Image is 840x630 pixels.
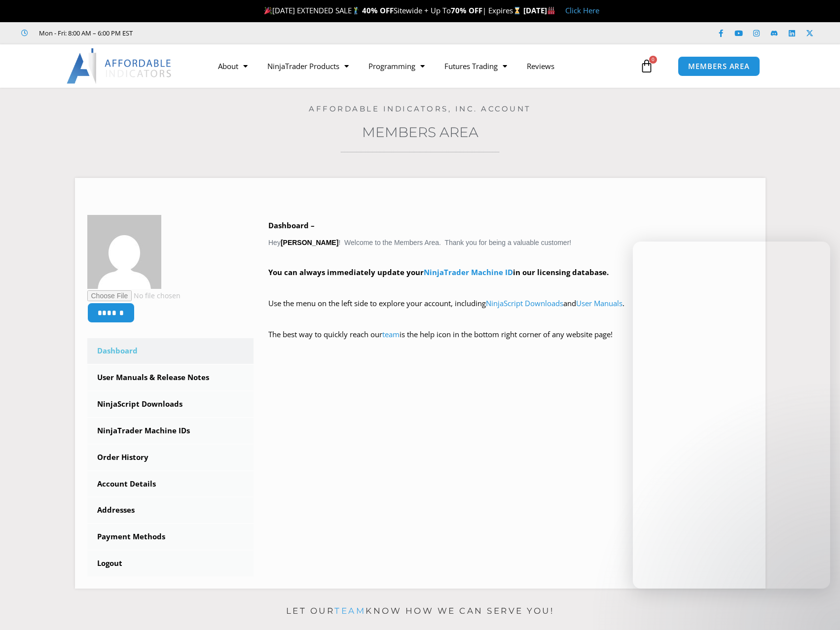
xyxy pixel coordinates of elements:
a: Affordable Indicators, Inc. Account [309,104,531,113]
a: NinjaScript Downloads [87,391,254,417]
a: Addresses [87,497,254,523]
a: User Manuals [576,298,622,308]
iframe: Intercom live chat [633,242,830,589]
a: Order History [87,445,254,470]
a: Programming [359,55,435,77]
span: 0 [649,56,657,64]
a: Members Area [362,124,478,140]
a: User Manuals & Release Notes [87,365,254,390]
a: Futures Trading [435,55,517,77]
a: 0 [625,52,668,80]
img: ⌛ [513,7,521,14]
a: About [208,55,257,77]
iframe: Intercom live chat [806,596,830,620]
strong: 70% OFF [451,5,482,15]
b: Dashboard – [268,220,315,230]
a: NinjaTrader Products [257,55,359,77]
img: 🏌️‍♂️ [352,7,360,14]
a: Reviews [517,55,564,77]
a: NinjaScript Downloads [486,298,563,308]
img: 218ed49f7b4d7b0b3a7b8f4ca3e2b80846fc3f0a5916c3644bb1597b344d4cf1 [87,215,161,289]
a: Dashboard [87,338,254,364]
a: Logout [87,551,254,576]
span: Mon - Fri: 8:00 AM – 6:00 PM EST [37,27,133,39]
img: 🏭 [548,7,555,14]
p: The best way to quickly reach our is the help icon in the bottom right corner of any website page! [268,328,753,355]
div: Hey ! Welcome to the Members Area. Thank you for being a valuable customer! [268,219,753,355]
a: Click Here [565,5,599,15]
strong: 40% OFF [362,5,394,15]
img: 🎉 [264,7,272,14]
strong: [PERSON_NAME] [281,239,338,246]
img: LogoAI | Affordable Indicators – NinjaTrader [67,48,173,84]
a: NinjaTrader Machine ID [424,267,513,277]
span: MEMBERS AREA [688,63,750,70]
p: Use the menu on the left side to explore your account, including and . [268,297,753,324]
a: team [382,329,400,339]
nav: Menu [208,55,637,77]
a: NinjaTrader Machine IDs [87,418,254,444]
span: [DATE] EXTENDED SALE Sitewide + Up To | Expires [262,5,523,15]
a: Payment Methods [87,524,254,550]
strong: You can always immediately update your in our licensing database. [268,267,609,277]
p: Let our know how we can serve you! [75,603,766,619]
a: MEMBERS AREA [678,56,760,76]
strong: [DATE] [523,5,555,15]
nav: Account pages [87,338,254,576]
iframe: Customer reviews powered by Trustpilot [146,28,294,38]
a: team [334,606,365,616]
a: Account Details [87,471,254,497]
